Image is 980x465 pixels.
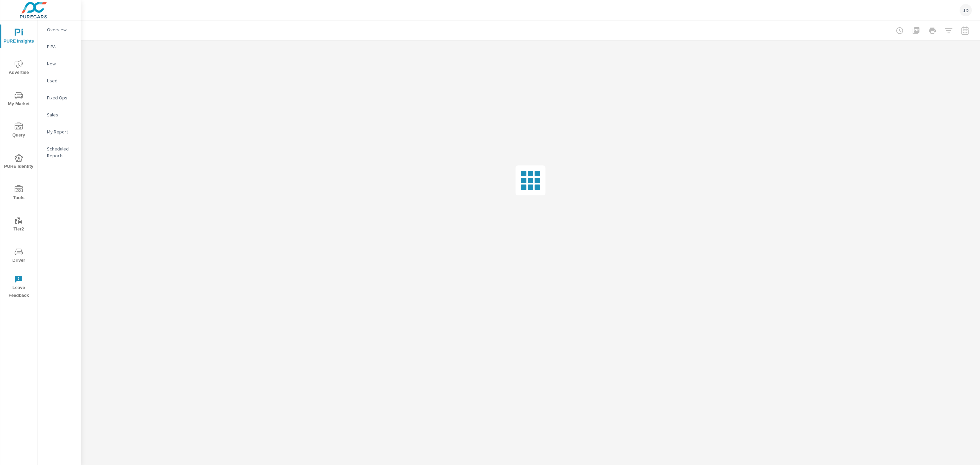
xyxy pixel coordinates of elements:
[37,144,81,161] div: Scheduled Reports
[37,93,81,103] div: Fixed Ops
[960,4,972,16] div: JD
[2,60,35,77] span: Advertise
[37,127,81,137] div: My Report
[47,111,75,118] p: Sales
[37,25,81,35] div: Overview
[2,91,35,108] span: My Market
[2,248,35,264] span: Driver
[47,77,75,84] p: Used
[2,154,35,171] span: PURE Identity
[2,275,35,300] span: Leave Feedback
[2,123,35,139] span: Query
[0,20,37,302] div: nav menu
[37,110,81,120] div: Sales
[2,185,35,202] span: Tools
[47,128,75,135] p: My Report
[37,42,81,52] div: PIPA
[47,60,75,67] p: New
[2,29,35,45] span: PURE Insights
[47,26,75,33] p: Overview
[47,94,75,101] p: Fixed Ops
[37,59,81,69] div: New
[2,217,35,233] span: Tier2
[47,43,75,50] p: PIPA
[47,145,75,159] p: Scheduled Reports
[37,76,81,86] div: Used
